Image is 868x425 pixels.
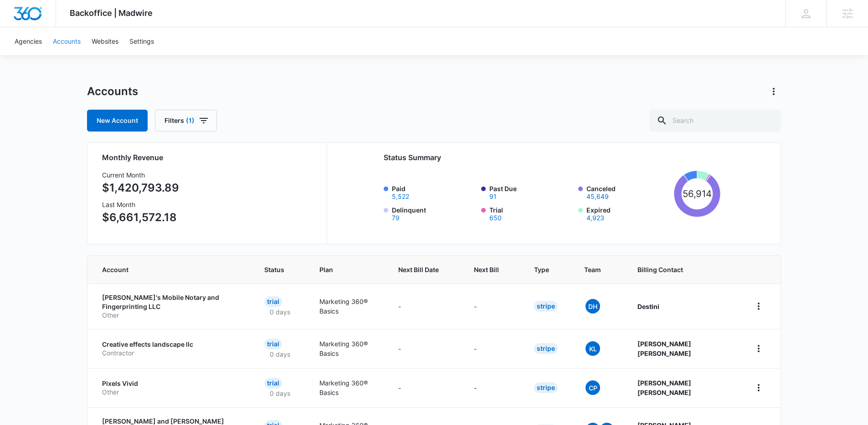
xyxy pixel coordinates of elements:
p: Pixels Vivid [102,379,242,388]
label: Paid [392,184,476,200]
span: Account [102,265,229,274]
a: Pixels VividOther [102,379,242,397]
p: 0 days [264,349,296,359]
a: Websites [86,27,124,55]
td: - [387,283,463,329]
a: Settings [124,27,159,55]
td: - [463,368,523,407]
p: Contractor [102,349,242,358]
label: Expired [586,205,670,221]
p: $6,661,572.18 [102,209,179,226]
label: Delinquent [392,205,476,221]
div: Trial [264,339,282,349]
p: Marketing 360® Basics [319,378,376,397]
span: Type [534,265,549,274]
button: Past Due [489,193,497,200]
div: Trial [264,378,282,389]
input: Search [649,110,781,132]
p: Other [102,311,242,320]
button: Trial [489,215,502,221]
span: KL [586,341,600,356]
label: Past Due [489,184,573,200]
label: Trial [489,205,573,221]
div: Stripe [534,382,558,393]
span: Status [264,265,284,274]
span: Billing Contact [637,265,729,274]
strong: [PERSON_NAME] [PERSON_NAME] [637,379,691,396]
td: - [387,368,463,407]
h1: Accounts [87,85,138,98]
button: Expired [586,215,604,221]
button: home [751,380,766,395]
span: Next Bill [474,265,499,274]
button: Delinquent [392,215,400,221]
button: Paid [392,193,409,200]
p: 0 days [264,307,296,317]
a: Creative effects landscape llcContractor [102,340,242,358]
td: - [463,283,523,329]
h3: Current Month [102,170,179,180]
div: Stripe [534,343,558,354]
a: Agencies [9,27,47,55]
p: Marketing 360® Basics [319,297,376,316]
p: $1,420,793.89 [102,180,179,196]
p: Marketing 360® Basics [319,339,376,358]
td: - [463,329,523,368]
h2: Monthly Revenue [102,152,316,163]
button: home [751,341,766,356]
div: Stripe [534,301,558,312]
a: Accounts [47,27,86,55]
label: Canceled [586,184,670,200]
span: (1) [186,117,195,124]
span: Next Bill Date [398,265,439,274]
span: CP [586,380,600,395]
strong: [PERSON_NAME] [PERSON_NAME] [637,340,691,357]
p: Other [102,388,242,397]
p: 0 days [264,389,296,398]
h2: Status Summary [384,152,720,163]
button: Filters(1) [155,110,217,132]
span: Team [584,265,602,274]
span: Backoffice | Madwire [70,8,153,18]
button: Actions [766,84,781,99]
strong: Destini [637,303,659,310]
p: [PERSON_NAME]'s Mobile Notary and Fingerprinting LLC [102,293,242,311]
p: Creative effects landscape llc [102,340,242,349]
button: home [751,299,766,314]
button: Canceled [586,193,609,200]
tspan: 56,914 [682,188,712,199]
span: Plan [319,265,376,274]
h3: Last Month [102,200,179,209]
div: Trial [264,296,282,307]
a: [PERSON_NAME]'s Mobile Notary and Fingerprinting LLCOther [102,293,242,320]
td: - [387,329,463,368]
a: New Account [87,110,148,132]
span: DH [586,299,600,314]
